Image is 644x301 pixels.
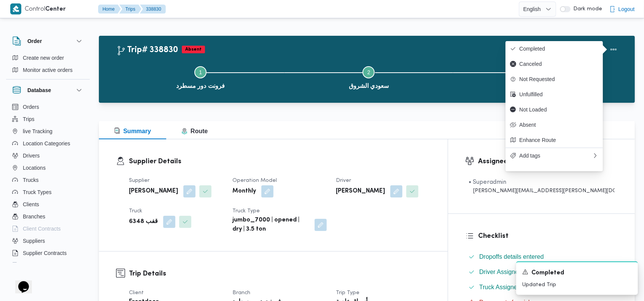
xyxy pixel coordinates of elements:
span: Dropoffs details entered [479,253,544,260]
h3: Checklist [478,231,618,241]
button: Logout [606,2,638,17]
span: Driver [336,178,351,183]
span: live Tracking [23,127,52,136]
span: Trucks [23,175,38,185]
span: Suppliers [23,236,45,245]
span: Branches [23,212,45,221]
div: Database [6,101,90,266]
span: Monitor active orders [23,65,73,75]
div: • Superadmin [469,178,615,187]
button: Not Requested [506,72,603,87]
span: Orders [23,102,39,111]
button: Canceled [506,56,603,72]
h3: Assignees [478,156,618,167]
span: Client Contracts [23,224,61,233]
span: Drivers [23,151,40,160]
button: Dropoffs details entered [466,251,618,263]
button: Enhance Route [506,132,603,148]
span: 1 [199,69,202,75]
span: سعودي الشروق [349,81,389,91]
span: Summary [114,128,151,134]
span: Supplier Contracts [23,248,67,258]
button: Client Contracts [9,223,87,235]
b: [PERSON_NAME] [129,187,178,196]
span: فرونت دور مسطرد [176,81,225,91]
span: Unfulfilled [519,91,598,97]
p: Updated Trip [522,281,632,289]
span: Not Requested [519,76,598,82]
span: Create new order [23,53,64,62]
span: Completed [519,46,598,52]
span: Locations [23,163,46,172]
span: Logout [619,5,635,14]
b: قفب 6348 [129,217,158,226]
span: Dropoffs details entered [479,252,544,261]
span: Route [181,128,208,134]
span: Supplier [129,178,149,183]
button: 338830 [140,5,166,14]
button: Devices [9,259,87,271]
span: Truck [129,209,142,213]
span: Truck Assigned [479,283,521,292]
span: Truck Types [23,188,51,197]
span: Canceled [519,61,598,67]
button: live Tracking [9,125,87,137]
button: Database [12,86,84,95]
span: Absent [182,46,205,53]
button: Completed [506,41,603,56]
span: Devices [23,261,42,270]
b: [PERSON_NAME] [336,187,385,196]
button: Truck Types [9,186,87,198]
span: Dark mode [571,6,603,12]
img: X8yXhbKr1z7QwAAAABJRU5ErkJggg== [10,3,21,14]
b: Absent [185,47,202,52]
button: Suppliers [9,235,87,247]
button: Clients [9,198,87,210]
span: Absent [519,122,598,128]
button: Supplier Contracts [9,247,87,259]
h3: Supplier Details [129,156,431,167]
button: Trips [9,113,87,125]
div: Order [6,52,90,79]
button: Trips [119,5,142,14]
button: Branches [9,210,87,223]
button: Driver Assigned [466,266,618,278]
span: Trip Type [336,290,359,295]
button: Order [12,37,84,46]
span: Operation Model [232,178,277,183]
button: Add tags [506,148,603,163]
button: Not Loaded [506,102,603,117]
span: • Superadmin mohamed.nabil@illa.com.eg [469,178,615,195]
span: Branch [232,290,250,295]
button: Monitor active orders [9,64,87,76]
button: Truck Assigned [466,281,618,293]
span: Truck Type [232,209,260,213]
span: Driver Assigned [479,269,522,275]
span: Truck Assigned [479,284,521,290]
button: Unfulfilled [506,87,603,102]
b: jumbo_7000 | opened | dry | 3.5 ton [232,216,309,234]
button: فرونت دور مسطرد [453,57,621,97]
button: Drivers [9,150,87,162]
span: Enhance Route [519,137,598,143]
div: Notification [522,268,632,278]
button: سعودي الشروق [285,57,453,97]
span: Completed [531,269,564,278]
span: Not Loaded [519,107,598,113]
span: Driver Assigned [479,268,522,277]
button: Home [98,5,121,14]
div: [PERSON_NAME][EMAIL_ADDRESS][PERSON_NAME][DOMAIN_NAME] [469,187,615,195]
h3: Database [27,86,51,95]
iframe: chat widget [8,271,32,293]
span: Clients [23,200,39,209]
b: Center [46,6,66,12]
button: فرونت دور مسطرد [116,57,285,97]
button: Orders [9,101,87,113]
span: Location Categories [23,139,70,148]
h3: Trip Details [129,269,431,279]
button: Location Categories [9,137,87,150]
button: Create new order [9,52,87,64]
button: Locations [9,162,87,174]
span: Add tags [519,153,592,159]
